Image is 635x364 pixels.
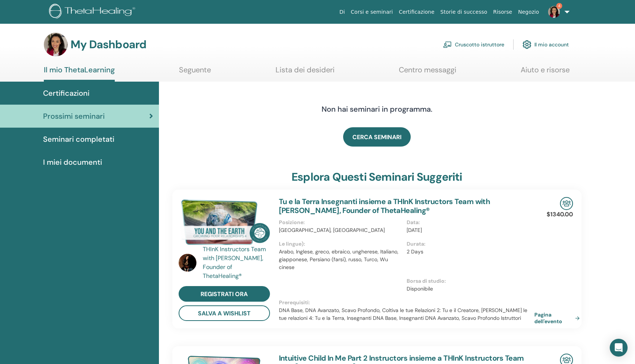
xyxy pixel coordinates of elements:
[179,197,270,247] img: Tu e la Terra Insegnanti
[336,5,348,19] a: Di
[443,41,452,48] img: chalkboard-teacher.svg
[407,277,530,285] p: Borsa di studio :
[43,111,105,122] span: Prossimi seminari
[43,88,89,99] span: Certificazioni
[279,219,402,226] p: Posizione :
[43,157,102,168] span: I miei documenti
[407,219,530,226] p: Data :
[179,305,270,321] button: Salva a Wishlist
[522,38,531,51] img: cog.svg
[407,248,530,256] p: 2 Days
[348,5,396,19] a: Corsi e seminari
[279,248,402,271] p: Arabo, Inglese, greco, ebraico, ungherese, Italiano, giapponese, Persiano (farsi), russo, Turco, ...
[407,285,530,293] p: Disponibile
[279,306,535,322] p: DNA Base, DNA Avanzato, Scavo Profondo, Coltiva le tue Relazioni 2: Tu e il Creatore, [PERSON_NAM...
[260,105,494,114] h4: Non hai seminari in programma.
[179,65,211,80] a: Seguente
[279,197,490,215] a: Tu e la Terra Insegnanti insieme a THInK Instructors Team with [PERSON_NAME], Founder of ThetaHea...
[547,210,573,219] p: $1340.00
[276,65,335,80] a: Lista dei desideri
[179,254,196,272] img: default.jpg
[407,240,530,248] p: Durata :
[292,170,462,184] h3: Esplora questi seminari suggeriti
[534,311,583,325] a: Pagina dell'evento
[343,127,411,147] a: CERCA SEMINARI
[201,290,248,298] span: Registrati ora
[49,4,138,20] img: logo.png
[443,36,504,53] a: Cruscotto istruttore
[43,134,114,145] span: Seminari completati
[44,33,68,56] img: default.jpg
[179,286,270,302] a: Registrati ora
[352,133,401,141] span: CERCA SEMINARI
[279,226,402,234] p: [GEOGRAPHIC_DATA], [GEOGRAPHIC_DATA]
[522,36,569,53] a: Il mio account
[490,5,515,19] a: Risorse
[396,5,437,19] a: Certificazione
[279,299,535,306] p: Prerequisiti :
[407,226,530,234] p: [DATE]
[560,197,573,210] img: In-Person Seminar
[71,38,146,51] h3: My Dashboard
[44,65,115,82] a: Il mio ThetaLearning
[515,5,542,19] a: Negozio
[521,65,570,80] a: Aiuto e risorse
[610,339,628,357] div: Open Intercom Messenger
[203,245,271,281] a: THInK Instructors Team with [PERSON_NAME], Founder of ThetaHealing®
[279,240,402,248] p: Le lingue) :
[437,5,490,19] a: Storie di successo
[399,65,456,80] a: Centro messaggi
[548,6,560,18] img: default.jpg
[556,3,562,9] span: 4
